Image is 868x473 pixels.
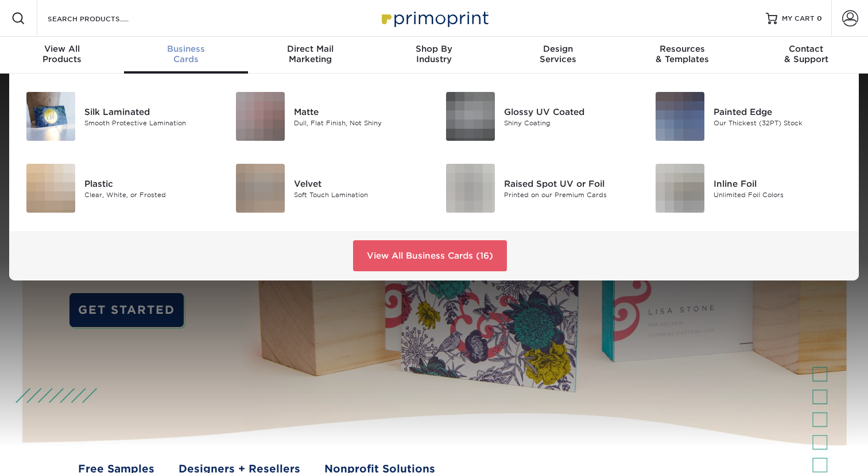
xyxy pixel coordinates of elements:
[248,44,372,54] span: Direct Mail
[496,44,620,64] div: Services
[714,177,845,190] div: Inline Foil
[84,118,216,128] div: Smooth Protective Lamination
[294,105,425,118] div: Matte
[504,190,635,199] div: Printed on our Premium Cards
[446,164,495,213] img: Raised Spot UV or Foil Business Cards
[496,44,620,54] span: Design
[656,92,704,141] img: Painted Edge Business Cards
[744,37,868,74] a: Contact& Support
[294,190,425,199] div: Soft Touch Lamination
[84,190,216,199] div: Clear, White, or Frosted
[620,44,744,54] span: Resources
[372,44,496,64] div: Industry
[714,118,845,128] div: Our Thickest (32PT) Stock
[443,159,635,217] a: Raised Spot UV or Foil Business Cards Raised Spot UV or Foil Printed on our Premium Cards
[744,44,868,54] span: Contact
[23,87,216,145] a: Silk Laminated Business Cards Silk Laminated Smooth Protective Lamination
[504,118,635,128] div: Shiny Coating
[446,92,495,141] img: Glossy UV Coated Business Cards
[620,44,744,64] div: & Templates
[84,177,216,190] div: Plastic
[236,92,285,141] img: Matte Business Cards
[294,118,425,128] div: Dull, Flat Finish, Not Shiny
[372,37,496,74] a: Shop ByIndustry
[353,240,507,271] a: View All Business Cards (16)
[714,190,845,199] div: Unlimited Foil Colors
[124,44,248,64] div: Cards
[653,159,846,217] a: Inline Foil Business Cards Inline Foil Unlimited Foil Colors
[653,87,846,145] a: Painted Edge Business Cards Painted Edge Our Thickest (32PT) Stock
[782,14,815,24] span: MY CART
[84,105,216,118] div: Silk Laminated
[744,44,868,64] div: & Support
[656,164,704,213] img: Inline Foil Business Cards
[233,159,426,217] a: Velvet Business Cards Velvet Soft Touch Lamination
[504,105,635,118] div: Glossy UV Coated
[248,44,372,64] div: Marketing
[377,6,491,30] img: Primoprint
[372,44,496,54] span: Shop By
[124,44,248,54] span: Business
[443,87,635,145] a: Glossy UV Coated Business Cards Glossy UV Coated Shiny Coating
[26,164,75,213] img: Plastic Business Cards
[236,164,285,213] img: Velvet Business Cards
[817,14,822,22] span: 0
[26,92,75,141] img: Silk Laminated Business Cards
[714,105,845,118] div: Painted Edge
[620,37,744,74] a: Resources& Templates
[248,37,372,74] a: Direct MailMarketing
[504,177,635,190] div: Raised Spot UV or Foil
[46,11,158,25] input: SEARCH PRODUCTS.....
[23,159,216,217] a: Plastic Business Cards Plastic Clear, White, or Frosted
[124,37,248,74] a: BusinessCards
[496,37,620,74] a: DesignServices
[294,177,425,190] div: Velvet
[233,87,426,145] a: Matte Business Cards Matte Dull, Flat Finish, Not Shiny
